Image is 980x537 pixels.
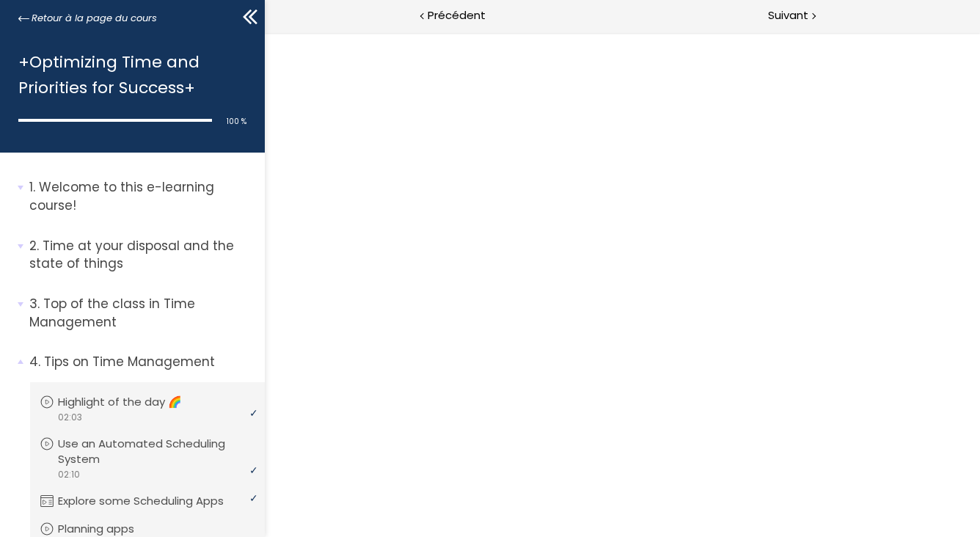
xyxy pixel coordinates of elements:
[32,10,157,26] span: Retour à la page du cours
[428,7,486,25] span: Précédent
[58,493,246,509] p: Explore some Scheduling Apps
[29,237,254,273] p: Time at your disposal and the state of things
[29,353,254,371] p: Tips on Time Management
[768,7,808,25] span: Suivant
[58,394,204,410] p: Highlight of the day 🌈
[58,436,252,468] p: Use an Automated Scheduling System
[29,295,254,331] p: Top of the class in Time Management
[29,237,39,255] span: 2.
[227,116,246,127] span: 100 %
[18,10,157,26] a: Retour à la page du cours
[18,49,239,101] h1: +Optimizing Time and Priorities for Success+
[7,505,157,537] iframe: chat widget
[57,468,80,481] span: 02:10
[57,411,82,424] span: 02:03
[29,178,254,214] p: Welcome to this e-learning course!
[29,178,35,197] span: 1.
[29,295,40,313] span: 3.
[29,353,40,371] span: 4.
